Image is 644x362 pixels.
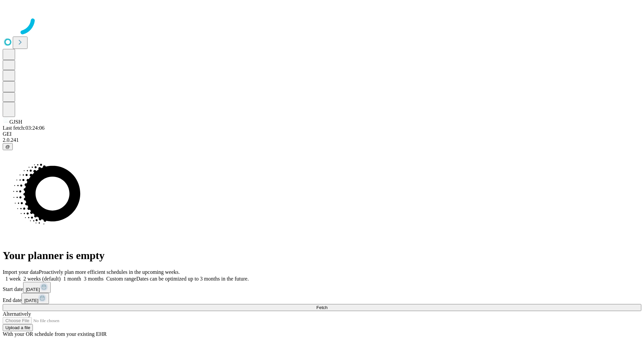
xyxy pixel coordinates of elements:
[24,298,38,303] span: [DATE]
[3,293,641,304] div: End date
[3,304,641,311] button: Fetch
[5,144,10,149] span: @
[26,287,40,292] span: [DATE]
[3,269,39,275] span: Import your data
[316,305,327,310] span: Fetch
[63,276,81,282] span: 1 month
[23,282,51,293] button: [DATE]
[3,137,641,143] div: 2.0.241
[3,249,641,262] h1: Your planner is empty
[136,276,249,282] span: Dates can be optimized up to 3 months in the future.
[3,143,13,150] button: @
[5,276,21,282] span: 1 week
[3,131,641,137] div: GEI
[3,311,31,317] span: Alternatively
[9,119,22,125] span: GJSH
[3,282,641,293] div: Start date
[3,324,33,331] button: Upload a file
[106,276,136,282] span: Custom range
[23,276,61,282] span: 2 weeks (default)
[39,269,180,275] span: Proactively plan more efficient schedules in the upcoming weeks.
[3,331,107,337] span: With your OR schedule from your existing EHR
[84,276,104,282] span: 3 months
[3,125,45,131] span: Last fetch: 03:24:06
[21,293,49,304] button: [DATE]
